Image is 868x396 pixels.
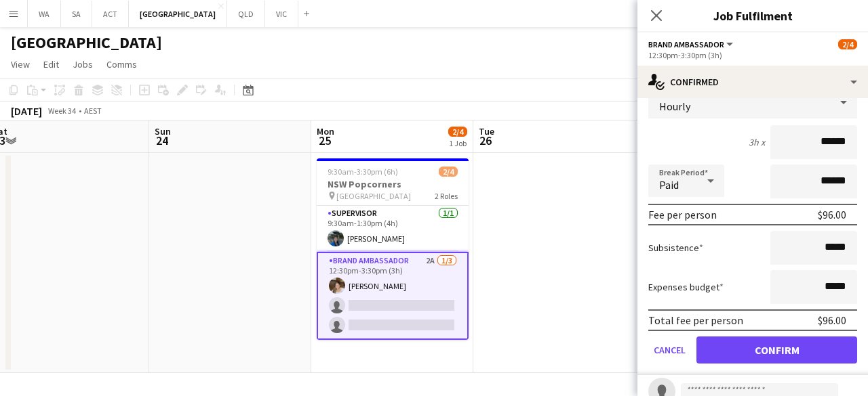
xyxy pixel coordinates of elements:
[637,7,868,24] h3: Job Fulfilment
[838,39,857,49] span: 2/4
[648,242,703,254] label: Subsistence
[659,100,690,113] span: Hourly
[648,281,724,293] label: Expenses budget
[11,104,42,118] div: [DATE]
[101,56,142,73] a: Comms
[155,125,171,137] span: Sun
[5,56,35,73] a: View
[67,56,98,73] a: Jobs
[227,1,265,27] button: QLD
[479,125,494,137] span: Tue
[659,178,679,192] span: Paid
[106,58,137,70] span: Comms
[328,167,398,177] span: 9:30am-3:30pm (6h)
[317,158,469,340] app-job-card: 9:30am-3:30pm (6h)2/4NSW Popcorners [GEOGRAPHIC_DATA]2 RolesSupervisor1/19:30am-1:30pm (4h)[PERSO...
[61,1,92,27] button: SA
[648,336,691,364] button: Cancel
[317,178,469,190] h3: NSW Popcorners
[43,58,59,70] span: Edit
[11,32,162,53] h1: [GEOGRAPHIC_DATA]
[45,106,79,116] span: Week 34
[92,1,129,27] button: ACT
[648,39,724,49] span: Brand Ambassador
[317,125,334,137] span: Mon
[265,1,298,27] button: VIC
[648,313,743,327] div: Total fee per person
[749,136,765,148] div: 3h x
[73,58,93,70] span: Jobs
[435,191,458,201] span: 2 Roles
[637,66,868,98] div: Confirmed
[477,133,494,148] span: 26
[439,167,458,177] span: 2/4
[818,313,846,327] div: $96.00
[648,39,735,49] button: Brand Ambassador
[28,1,61,27] button: WA
[448,127,467,137] span: 2/4
[38,56,64,73] a: Edit
[317,206,469,252] app-card-role: Supervisor1/19:30am-1:30pm (4h)[PERSON_NAME]
[84,106,102,116] div: AEST
[336,191,411,201] span: [GEOGRAPHIC_DATA]
[648,50,857,60] div: 12:30pm-3:30pm (3h)
[129,1,227,27] button: [GEOGRAPHIC_DATA]
[648,208,717,221] div: Fee per person
[317,252,469,340] app-card-role: Brand Ambassador2A1/312:30pm-3:30pm (3h)[PERSON_NAME]
[696,336,857,364] button: Confirm
[315,133,334,148] span: 25
[449,138,467,148] div: 1 Job
[818,208,846,221] div: $96.00
[11,58,30,70] span: View
[153,133,171,148] span: 24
